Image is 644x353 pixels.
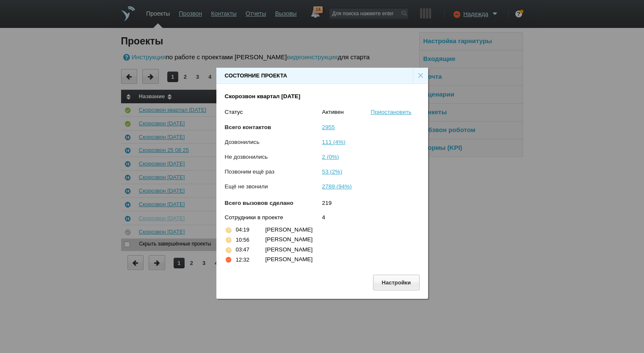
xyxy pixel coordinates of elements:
div: Статус [225,108,322,116]
div: 04:19 [236,226,249,234]
span: Ещё не звонили [225,183,268,190]
div: × [413,68,428,84]
div: [PERSON_NAME] [265,235,412,244]
span: 2955 [322,124,335,130]
div: [PERSON_NAME] [265,245,412,254]
div: Активен [322,108,371,116]
button: Настройки [373,275,420,290]
div: [PERSON_NAME] [265,255,412,264]
div: [PERSON_NAME] [265,226,412,234]
span: 111 (4%) [322,139,345,145]
span: Дозвонились [225,139,260,145]
span: 53 (2%) [322,168,343,175]
span: Всего вызовов сделано [225,200,293,206]
div: Состояние проекта [225,72,287,80]
a: Приостановить [371,109,412,115]
span: Сотрудники в проекте [225,214,283,221]
b: Скорозвон квартал [DATE] [225,93,301,99]
div: 12:32 [236,256,249,264]
span: Всего контактов [225,124,271,130]
div: 10:56 [236,236,249,244]
span: Не дозвонились [225,154,268,160]
div: 03:47 [236,245,249,254]
div: 219 [322,199,420,213]
span: Позвоним ещё раз [225,168,275,175]
span: 2789 (94%) [322,183,352,190]
span: 2 (0%) [322,154,339,160]
div: 4 [322,213,420,222]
